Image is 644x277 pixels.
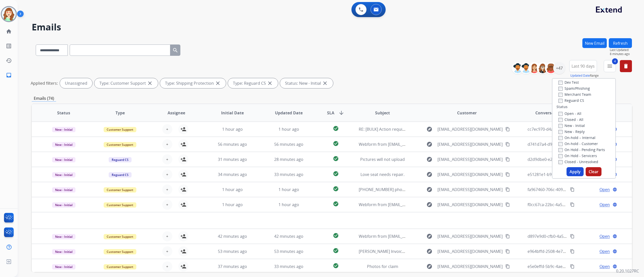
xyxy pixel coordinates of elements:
[52,264,75,269] span: New - Initial
[104,142,136,147] span: Customer Support
[572,65,595,67] span: Last 90 days
[222,187,243,192] span: 1 hour ago
[558,86,590,91] label: Spam/Phishing
[610,48,632,52] span: Last Updated:
[60,78,92,88] div: Unassigned
[558,80,579,85] label: Dev Test
[360,157,405,162] span: Pictures will not upload
[322,80,328,86] mat-icon: close
[6,58,12,64] mat-icon: history
[166,171,168,177] span: +
[558,159,598,164] label: Closed - Unresolved
[426,141,432,147] mat-icon: explore
[599,233,610,239] span: Open
[278,202,299,207] span: 1 hour ago
[6,43,12,49] mat-icon: list_alt
[505,172,510,177] mat-icon: content_copy
[52,249,75,254] span: New - Initial
[505,127,510,131] mat-icon: content_copy
[613,202,617,207] mat-icon: language
[180,202,186,208] mat-icon: person_add
[437,156,503,162] span: [EMAIL_ADDRESS][DOMAIN_NAME]
[612,58,618,64] span: 4
[172,47,178,53] mat-icon: search
[437,187,503,193] span: [EMAIL_ADDRESS][DOMAIN_NAME]
[570,264,575,269] mat-icon: content_copy
[558,135,595,140] label: On-hold – Internal
[333,201,339,207] mat-icon: check_circle
[505,142,510,147] mat-icon: content_copy
[280,78,333,88] div: Status: New - Initial
[166,263,168,269] span: +
[426,248,432,254] mat-icon: explore
[570,234,575,239] mat-icon: content_copy
[558,142,562,146] input: On-hold - Customer
[570,74,590,78] button: Updated Date
[333,233,339,239] mat-icon: check_circle
[604,60,616,72] button: 4
[166,126,168,132] span: +
[558,87,562,91] input: Spam/Phishing
[528,264,602,269] span: e5e0effd-5b9c-4ae7-8c4f-e2edd3e0c42a
[52,202,75,208] span: New - Initial
[437,248,503,254] span: [EMAIL_ADDRESS][DOMAIN_NAME]
[218,249,247,254] span: 53 minutes ago
[426,171,432,177] mat-icon: explore
[570,249,575,254] mat-icon: content_copy
[32,95,56,102] p: Emails (74)
[505,264,510,269] mat-icon: content_copy
[52,127,75,132] span: New - Initial
[553,62,565,74] div: +47
[558,111,581,116] label: Open - All
[569,60,597,72] button: Last 90 days
[104,264,136,269] span: Customer Support
[426,187,432,193] mat-icon: explore
[274,249,303,254] span: 53 minutes ago
[623,63,629,69] mat-icon: delete
[338,110,344,116] mat-icon: arrow_downward
[599,248,610,254] span: Open
[558,148,562,152] input: On Hold - Pending Parts
[218,264,247,269] span: 37 minutes ago
[360,172,405,177] span: Love seat needs repair.
[607,63,613,69] mat-icon: menu
[558,124,562,128] input: New - Initial
[162,184,172,195] button: +
[570,187,575,192] mat-icon: content_copy
[558,123,585,128] label: New - Initial
[147,80,153,86] mat-icon: close
[558,136,562,140] input: On-hold – Internal
[6,28,12,34] mat-icon: home
[505,249,510,254] mat-icon: content_copy
[359,202,473,207] span: Webform from [EMAIL_ADDRESS][DOMAIN_NAME] on [DATE]
[359,249,430,254] span: [PERSON_NAME] Invoice #0324720063
[558,160,562,164] input: Closed - Unresolved
[52,142,75,147] span: New - Initial
[109,172,132,177] span: Reguard CS
[104,249,136,254] span: Customer Support
[31,80,58,86] p: Applied filters:
[599,263,610,269] span: Open
[437,263,503,269] span: [EMAIL_ADDRESS][DOMAIN_NAME]
[613,249,617,254] mat-icon: language
[616,268,639,274] p: 0.20.1027RC
[359,234,473,239] span: Webform from [EMAIL_ADDRESS][DOMAIN_NAME] on [DATE]
[166,233,168,239] span: +
[333,263,339,269] mat-icon: check_circle
[160,78,226,88] div: Type: Shipping Protection
[162,139,172,149] button: +
[528,172,602,177] span: e51281e1-b99e-4fcb-a0f9-4fe9da022548
[609,38,632,48] button: Refresh
[528,157,604,162] span: d2d9dbe0-e20c-4ef4-b427-81a211c8f753
[359,126,486,132] span: RE: [BULK] Action required: Extend claim approved for replacement
[558,92,591,97] label: Merchant Team
[558,74,588,79] label: Warranty Ops
[52,157,75,162] span: New - Initial
[613,234,617,239] mat-icon: language
[426,263,432,269] mat-icon: explore
[535,110,568,116] span: Conversation ID
[162,246,172,256] button: +
[104,234,136,239] span: Customer Support
[104,187,136,193] span: Customer Support
[52,234,75,239] span: New - Initial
